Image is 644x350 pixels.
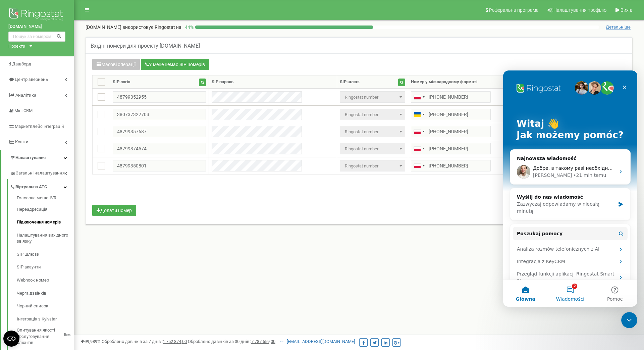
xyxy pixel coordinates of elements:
[17,274,74,287] a: Webhook номер
[14,160,59,167] span: Poszukaj pomocy
[141,59,209,70] button: У мене немає SIP номерів
[411,79,477,85] div: Номер у міжнародному форматі
[80,339,101,344] span: 99,989%
[411,126,491,137] input: 512 345 678
[14,175,112,182] div: Analiza rozmów telefonicznych z AI
[10,179,74,193] a: Віртуальна АТС
[10,165,74,179] a: Загальні налаштування
[17,313,74,326] a: Інтеграція з Kyivstar
[53,226,82,231] span: Wiadomości
[411,160,427,171] div: Telephone country code
[340,79,360,85] div: SIP шлюз
[621,7,632,13] span: Вихід
[411,143,427,154] div: Telephone country code
[10,197,124,217] div: Przegląd funkcji aplikacji Ringostat Smart Phone
[104,226,119,231] span: Pomoc
[113,79,130,85] div: SIP логін
[12,61,31,66] span: Дашборд
[553,7,606,13] span: Налаштування профілю
[340,160,405,171] span: Ringostat number
[251,339,275,344] u: 7 787 559,00
[17,261,74,274] a: SIP акаунти
[14,108,33,113] span: Mini CRM
[17,203,74,216] a: Переадресація
[15,139,29,144] span: Кошти
[8,23,65,30] a: [DOMAIN_NAME]
[489,7,539,13] span: Реферальна програма
[411,109,427,120] div: Telephone country code
[342,144,403,154] span: Ringostat number
[70,101,103,108] div: • 21 min temu
[17,326,74,346] a: Опитування якості обслуговування клієнтівBeta
[17,248,74,261] a: SIP шлюзи
[340,91,405,103] span: Ringostat number
[342,93,403,102] span: Ringostat number
[10,172,124,185] div: Analiza rozmów telefonicznych z AI
[86,24,181,31] p: [DOMAIN_NAME]
[14,188,112,195] div: Integracja z KeyCRM
[411,160,491,171] input: 512 345 678
[340,109,405,120] span: Ringostat number
[12,226,32,231] span: Główna
[8,43,25,50] div: Проєкти
[15,155,46,160] span: Налаштування
[7,117,127,150] div: Wyślij do nas wiadomośćZazwyczaj odpowiadamy w niecałą minutę
[14,123,112,130] div: Wyślij do nas wiadomość
[14,200,112,214] div: Przegląd funkcji aplikacji Ringostat Smart Phone
[15,93,36,98] span: Аналiтика
[188,339,275,344] span: Оброблено дзвінків за 30 днів :
[15,77,48,82] span: Центр звернень
[17,229,74,248] a: Налаштування вихідного зв’язку
[15,184,47,190] span: Віртуальна АТС
[17,300,74,313] a: Чорний список
[91,43,200,49] h5: Вхідні номери для проєкту [DOMAIN_NAME]
[30,101,69,108] div: [PERSON_NAME]
[342,110,403,119] span: Ringostat number
[10,185,124,197] div: Integracja z KeyCRM
[411,109,491,120] input: 050 123 4567
[17,216,74,229] a: Підключення номерів
[15,124,64,129] span: Маркетплейс інтеграцій
[17,195,74,203] a: Голосове меню IVR
[45,209,89,236] button: Wiadomości
[90,209,134,236] button: Pomoc
[102,339,187,344] span: Оброблено дзвінків за 7 днів :
[411,92,427,102] div: Telephone country code
[1,150,74,166] a: Налаштування
[8,32,65,42] input: Пошук за номером
[342,127,403,137] span: Ringostat number
[342,161,403,171] span: Ringostat number
[14,130,112,144] div: Zazwyczaj odpowiadamy w niecałą minutę
[411,126,427,137] div: Telephone country code
[340,126,405,137] span: Ringostat number
[16,170,65,177] span: Загальні налаштування
[606,24,631,30] span: Детальніше
[122,24,181,30] span: використовує Ringostat на
[340,143,405,154] span: Ringostat number
[92,59,140,70] button: Масові операції
[8,7,65,23] img: Ringostat logo
[10,156,124,170] button: Poszukaj pomocy
[411,143,491,154] input: 512 345 678
[503,70,637,307] iframe: Intercom live chat
[92,205,136,216] button: Додати номер
[115,11,127,23] div: Zamknij
[17,287,74,300] a: Черга дзвінків
[3,331,19,347] button: Open CMP widget
[621,312,637,328] iframe: Intercom live chat
[280,339,355,344] a: [EMAIL_ADDRESS][DOMAIN_NAME]
[181,24,195,31] p: 44 %
[209,76,337,89] th: SIP пароль
[411,91,491,103] input: 512 345 678
[163,339,187,344] u: 1 752 874,00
